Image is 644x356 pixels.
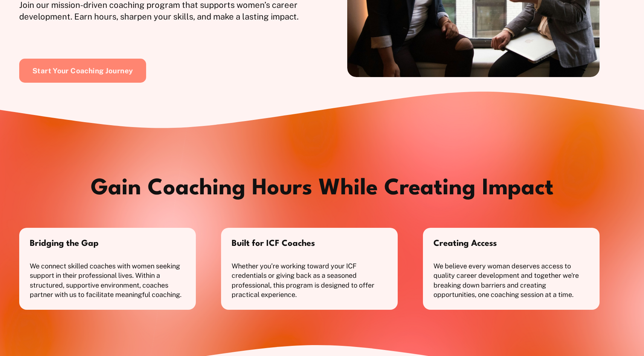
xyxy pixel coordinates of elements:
[30,261,185,299] p: We connect skilled coaches with women seeking support in their professional lives. Within a struc...
[30,238,185,249] h4: Bridging the Gap
[433,238,589,249] h4: Creating Access
[19,59,146,83] a: Start Your Coaching Journey
[433,261,589,299] p: We believe every woman deserves access to quality career development and together we're breaking ...
[91,178,554,200] strong: Gain Coaching Hours While Creating Impact
[232,261,387,299] p: Whether you’re working toward your ICF credentials or giving back as a seasoned professional, thi...
[232,238,387,249] h4: Built for ICF Coaches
